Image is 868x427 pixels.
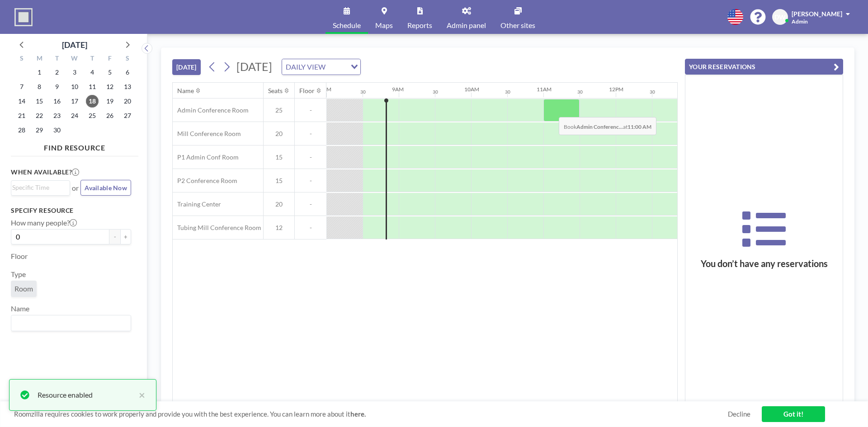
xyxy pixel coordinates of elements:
[264,224,294,232] span: 12
[68,80,81,93] span: Wednesday, September 10, 2025
[447,22,486,29] span: Admin panel
[51,124,63,136] span: Tuesday, September 30, 2025
[66,53,84,65] div: W
[12,317,126,329] input: Search for option
[11,252,28,261] label: Floor
[121,80,134,93] span: Saturday, September 13, 2025
[86,66,99,79] span: Thursday, September 4, 2025
[295,177,326,185] span: -
[104,109,116,122] span: Friday, September 26, 2025
[264,130,294,138] span: 20
[505,89,510,95] div: 30
[264,106,294,114] span: 25
[33,124,46,136] span: Monday, September 29, 2025
[295,200,326,208] span: -
[295,130,326,138] span: -
[295,153,326,161] span: -
[11,181,70,194] div: Search for option
[15,109,28,122] span: Sunday, September 21, 2025
[350,410,366,418] a: here.
[83,53,101,65] div: T
[86,80,99,93] span: Thursday, September 11, 2025
[172,59,201,75] button: [DATE]
[762,406,825,422] a: Got it!
[728,410,750,418] a: Decline
[13,53,31,65] div: S
[264,153,294,161] span: 15
[282,59,360,75] div: Search for option
[11,315,131,331] div: Search for option
[33,109,46,122] span: Monday, September 22, 2025
[11,206,131,215] h3: Specify resource
[121,95,134,108] span: Saturday, September 20, 2025
[407,22,432,29] span: Reports
[33,95,46,108] span: Monday, September 15, 2025
[12,183,65,192] input: Search for option
[14,410,728,418] span: Roomzilla requires cookies to work properly and provide you with the best experience. You can lea...
[68,66,81,79] span: Wednesday, September 3, 2025
[15,80,28,93] span: Sunday, September 7, 2025
[51,109,63,122] span: Tuesday, September 23, 2025
[392,86,404,93] div: 9AM
[650,89,655,95] div: 30
[11,140,138,152] h4: FIND RESOURCE
[31,53,48,65] div: M
[295,224,326,232] span: -
[62,38,87,51] div: [DATE]
[177,87,194,95] div: Name
[104,80,116,93] span: Friday, September 12, 2025
[104,95,116,108] span: Friday, September 19, 2025
[121,66,134,79] span: Saturday, September 6, 2025
[86,95,99,108] span: Thursday, September 18, 2025
[360,89,366,95] div: 30
[537,86,552,93] div: 11AM
[121,109,134,122] span: Saturday, September 27, 2025
[333,22,361,29] span: Schedule
[328,61,345,73] input: Search for option
[173,224,261,232] span: Tubing Mill Conference Room
[104,66,116,79] span: Friday, September 5, 2025
[86,109,99,122] span: Thursday, September 25, 2025
[264,177,294,185] span: 15
[14,8,33,26] img: organization-logo
[68,95,81,108] span: Wednesday, September 17, 2025
[627,123,651,130] b: 11:00 AM
[14,284,33,293] span: Room
[33,66,46,79] span: Monday, September 1, 2025
[685,258,843,269] h3: You don’t have any reservations
[576,123,623,130] b: Admin Conferenc...
[51,66,63,79] span: Tuesday, September 2, 2025
[68,109,81,122] span: Wednesday, September 24, 2025
[15,124,28,136] span: Sunday, September 28, 2025
[375,22,393,29] span: Maps
[173,153,239,161] span: P1 Admin Conf Room
[236,60,272,73] span: [DATE]
[284,61,327,73] span: DAILY VIEW
[33,80,46,93] span: Monday, September 8, 2025
[11,304,29,313] label: Name
[48,53,66,65] div: T
[173,177,237,185] span: P2 Conference Room
[38,389,134,400] div: Resource enabled
[464,86,479,93] div: 10AM
[109,229,120,244] button: -
[577,89,583,95] div: 30
[609,86,623,93] div: 12PM
[80,180,131,196] button: Available Now
[792,18,808,25] span: Admin
[118,53,136,65] div: S
[72,183,79,192] span: or
[134,389,145,400] button: close
[559,117,656,135] span: Book at
[15,95,28,108] span: Sunday, September 14, 2025
[120,229,131,244] button: +
[500,22,535,29] span: Other sites
[11,270,26,279] label: Type
[51,95,63,108] span: Tuesday, September 16, 2025
[173,106,249,114] span: Admin Conference Room
[774,13,786,21] span: DW
[685,59,843,75] button: YOUR RESERVATIONS
[264,200,294,208] span: 20
[51,80,63,93] span: Tuesday, September 9, 2025
[295,106,326,114] span: -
